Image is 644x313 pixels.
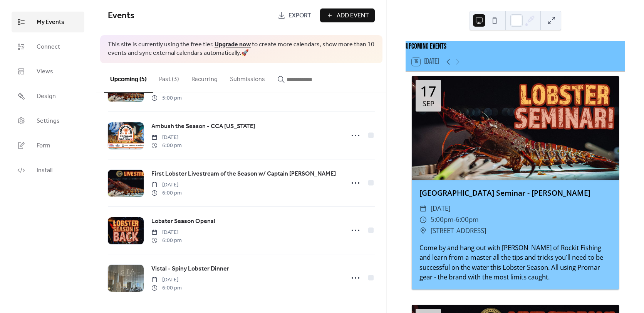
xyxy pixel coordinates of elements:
[37,42,60,52] span: Connect
[153,63,185,92] button: Past (3)
[12,135,84,156] a: Form
[419,203,427,214] div: ​
[456,214,479,225] span: 6:00pm
[431,214,454,225] span: 5:00pm
[37,166,52,175] span: Install
[151,181,182,189] span: [DATE]
[151,264,229,274] a: Vistal - Spiny Lobster Dinner
[423,100,434,107] div: Sep
[412,188,619,199] div: [GEOGRAPHIC_DATA] Seminar - [PERSON_NAME]
[151,142,182,150] span: 6:00 pm
[224,63,271,92] button: Submissions
[151,169,336,179] a: First Lobster Livestream of the Season w/ Captain [PERSON_NAME]
[37,141,50,151] span: Form
[12,36,84,57] a: Connect
[420,85,436,98] div: 17
[272,8,317,22] a: Export
[419,225,427,237] div: ​
[151,94,182,102] span: 5:00 pm
[151,284,182,292] span: 6:00 pm
[12,86,84,107] a: Design
[419,214,427,225] div: ​
[431,225,486,237] a: [STREET_ADDRESS]
[320,8,375,22] button: Add Event
[37,67,53,76] span: Views
[151,228,182,237] span: [DATE]
[337,11,369,20] span: Add Event
[12,160,84,181] a: Install
[108,7,134,24] span: Events
[12,61,84,82] a: Views
[185,63,224,92] button: Recurring
[37,18,64,27] span: My Events
[288,11,311,20] span: Export
[151,189,182,197] span: 6:00 pm
[37,117,60,126] span: Settings
[412,243,619,282] div: Come by and hang out with [PERSON_NAME] of Rockit Fishing and learn from a master all the tips an...
[151,217,216,226] span: Lobster Season Opens!
[12,12,84,32] a: My Events
[151,264,229,274] span: Vistal - Spiny Lobster Dinner
[151,122,255,132] a: Ambush the Season - CCA [US_STATE]
[151,276,182,284] span: [DATE]
[151,217,216,227] a: Lobster Season Opens!
[454,214,456,225] span: -
[215,39,251,51] a: Upgrade now
[406,41,625,52] div: Upcoming events
[12,110,84,131] a: Settings
[431,203,450,214] span: [DATE]
[151,134,182,142] span: [DATE]
[104,63,153,93] button: Upcoming (5)
[108,41,375,58] span: This site is currently using the free tier. to create more calendars, show more than 10 events an...
[37,92,56,101] span: Design
[151,237,182,245] span: 6:00 pm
